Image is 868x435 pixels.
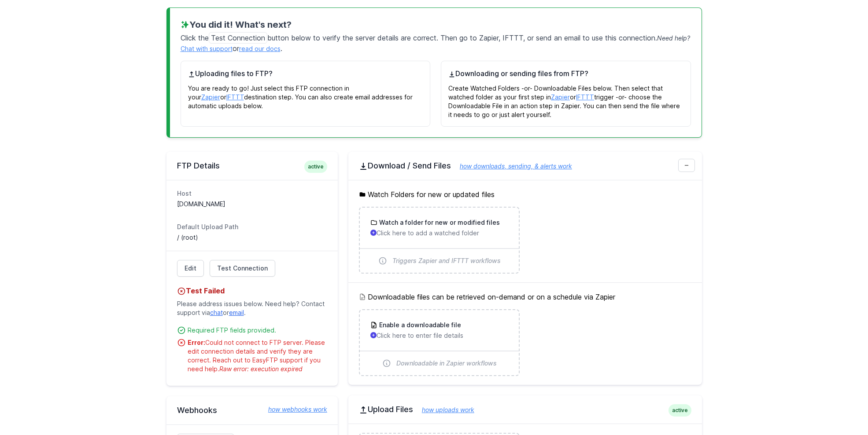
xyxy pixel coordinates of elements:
a: Chat with support [181,45,233,52]
h2: Upload Files [359,404,691,415]
a: read our docs [239,45,281,52]
h3: Watch a folder for new or modified files [377,218,500,227]
h4: Test Failed [177,285,327,296]
a: Zapier [551,93,570,101]
iframe: Drift Widget Chat Controller [824,391,857,424]
dd: [DOMAIN_NAME] [177,200,327,208]
span: active [669,404,691,417]
p: Create Watched Folders -or- Downloadable Files below. Then select that watched folder as your fir... [448,79,683,119]
h5: Watch Folders for new or updated files [359,189,691,200]
span: Triggers Zapier and IFTTT workflows [392,256,501,265]
p: Click here to add a watched folder [370,229,508,238]
h3: You did it! What's next? [181,18,691,31]
a: IFTTT [576,93,594,101]
span: Downloadable in Zapier workflows [396,359,497,368]
a: Enable a downloadable file Click here to enter file details Downloadable in Zapier workflows [360,310,519,375]
h2: Webhooks [177,405,327,416]
p: You are ready to go! Just select this FTP connection in your or destination step. You can also cr... [188,79,423,110]
a: how webhooks work [259,405,327,414]
a: how uploads work [413,406,474,413]
dt: Host [177,189,327,198]
h4: Uploading files to FTP? [188,68,423,79]
span: active [304,161,327,173]
strong: Error: [188,339,205,346]
a: Edit [177,260,204,277]
a: Watch a folder for new or modified files Click here to add a watched folder Triggers Zapier and I... [360,208,519,273]
a: Test Connection [210,260,275,277]
h4: Downloading or sending files from FTP? [448,68,683,79]
h3: Enable a downloadable file [377,321,461,329]
div: Required FTP fields provided. [188,326,327,335]
a: chat [210,309,223,316]
h2: FTP Details [177,161,327,171]
a: email [229,309,244,316]
span: Test Connection [217,264,268,273]
a: how downloads, sending, & alerts work [451,162,572,170]
h2: Download / Send Files [359,161,691,171]
dd: / (root) [177,233,327,242]
a: Zapier [201,93,220,101]
p: Please address issues below. Need help? Contact support via or . [177,296,327,321]
span: Need help? [657,34,690,42]
span: Raw error: execution expired [219,365,303,373]
p: Click the button below to verify the server details are correct. Then go to Zapier, IFTTT, or sen... [181,31,691,54]
h5: Downloadable files can be retrieved on-demand or on a schedule via Zapier [359,292,691,302]
a: IFTTT [226,93,244,101]
dt: Default Upload Path [177,223,327,231]
span: Test Connection [209,32,267,44]
p: Click here to enter file details [370,331,508,340]
div: Could not connect to FTP server. Please edit connection details and verify they are correct. Reac... [188,338,327,373]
